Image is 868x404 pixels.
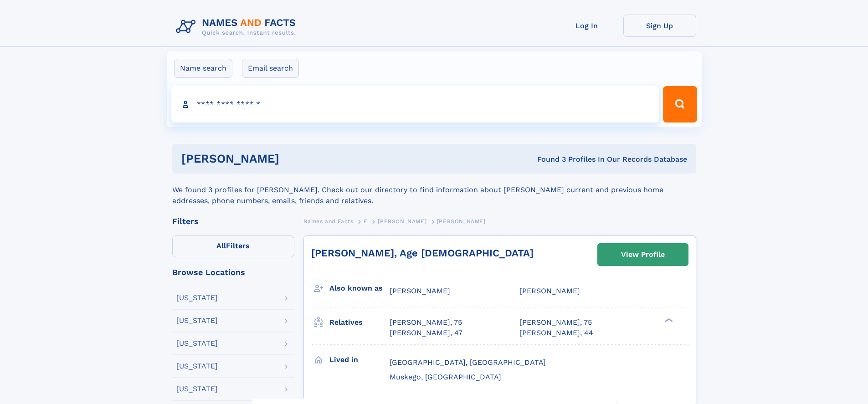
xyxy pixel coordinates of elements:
[172,235,294,257] label: Filters
[598,244,688,266] a: View Profile
[176,385,218,393] div: [US_STATE]
[176,317,218,324] div: [US_STATE]
[378,215,426,227] a: [PERSON_NAME]
[242,59,299,78] label: Email search
[311,247,534,259] a: [PERSON_NAME], Age [DEMOGRAPHIC_DATA]
[390,358,546,367] span: [GEOGRAPHIC_DATA], [GEOGRAPHIC_DATA]
[303,215,354,227] a: Names and Facts
[408,154,687,164] div: Found 3 Profiles In Our Records Database
[329,315,390,330] h3: Relatives
[378,218,426,225] span: [PERSON_NAME]
[663,317,673,323] div: ❯
[519,317,592,327] a: [PERSON_NAME], 75
[519,286,580,295] span: [PERSON_NAME]
[437,218,486,225] span: [PERSON_NAME]
[519,328,593,338] a: [PERSON_NAME], 44
[176,294,218,302] div: [US_STATE]
[390,373,501,381] span: Muskego, [GEOGRAPHIC_DATA]
[663,86,697,123] button: Search Button
[390,317,462,327] a: [PERSON_NAME], 75
[329,281,390,296] h3: Also known as
[621,244,665,265] div: View Profile
[390,328,462,338] a: [PERSON_NAME], 47
[390,286,450,295] span: [PERSON_NAME]
[364,218,368,225] span: E
[623,15,696,37] a: Sign Up
[172,174,696,206] div: We found 3 profiles for [PERSON_NAME]. Check out our directory to find information about [PERSON_...
[176,363,218,370] div: [US_STATE]
[216,241,226,250] span: All
[364,215,368,227] a: E
[171,86,659,123] input: search input
[550,15,623,37] a: Log In
[172,217,294,225] div: Filters
[172,15,303,39] img: Logo Names and Facts
[172,268,294,276] div: Browse Locations
[176,340,218,347] div: [US_STATE]
[181,153,408,164] h1: [PERSON_NAME]
[329,352,390,368] h3: Lived in
[174,59,232,78] label: Name search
